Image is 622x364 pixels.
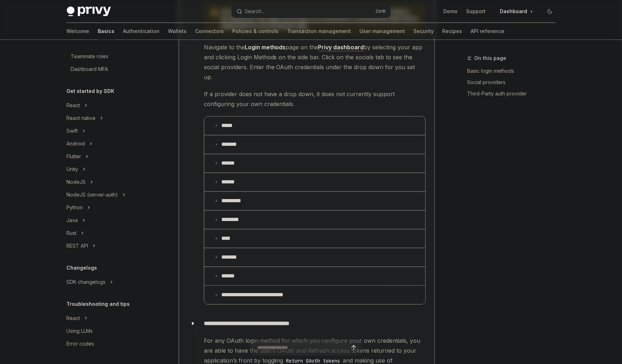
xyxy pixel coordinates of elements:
[61,312,152,325] button: Toggle React section
[98,23,115,40] a: Basics
[61,325,152,337] a: Using LLMs
[71,52,109,61] div: Teammate roles
[287,23,351,40] a: Transaction management
[67,300,130,308] h5: Troubleshooting and tips
[67,6,111,16] img: dark logo
[245,44,286,51] strong: Login methods
[61,50,152,63] a: Teammate roles
[257,340,349,355] input: Ask a question...
[500,8,528,15] span: Dashboard
[67,327,93,335] div: Using LLMs
[233,23,279,40] a: Policies & controls
[61,63,152,76] a: Dashboard MFA
[232,5,391,18] button: Open search
[204,42,426,82] span: Navigate to the page on the by selecting your app and clicking Login Methods on the side bar. Cli...
[67,216,78,225] div: Java
[67,165,79,173] div: Unity
[67,191,118,199] div: NodeJS (server-auth)
[414,23,434,40] a: Security
[471,23,505,40] a: API reference
[67,127,78,135] div: Swift
[467,88,561,99] a: Third-Party auth provider
[61,337,152,350] a: Error codes
[71,65,108,73] div: Dashboard MFA
[67,314,80,322] div: React
[67,242,88,250] div: REST API
[61,276,152,288] button: Toggle SDK changelogs section
[67,278,106,286] div: SDK changelogs
[245,7,265,16] div: Search...
[204,89,426,109] span: If a provider does not have a drop down, it does not currently support configuring your own crede...
[61,214,152,227] button: Toggle Java section
[466,8,486,15] a: Support
[67,178,86,186] div: NodeJS
[544,6,556,17] button: Toggle dark mode
[318,44,364,51] a: Privy dashboard
[67,114,96,122] div: React native
[168,23,187,40] a: Wallets
[376,9,386,14] span: Ctrl K
[67,139,85,148] div: Android
[67,23,90,40] a: Welcome
[195,23,224,40] a: Connectors
[61,227,152,239] button: Toggle Rust section
[67,152,81,161] div: Flutter
[61,137,152,150] button: Toggle Android section
[475,54,507,62] span: On this page
[61,188,152,201] button: Toggle NodeJS (server-auth) section
[67,203,83,212] div: Python
[61,163,152,176] button: Toggle Unity section
[123,23,160,40] a: Authentication
[67,87,115,95] h5: Get started by SDK
[443,23,463,40] a: Recipes
[61,150,152,163] button: Toggle Flutter section
[61,176,152,188] button: Toggle NodeJS section
[61,112,152,125] button: Toggle React native section
[467,65,561,77] a: Basic login methods
[61,125,152,137] button: Toggle Swift section
[67,229,77,237] div: Rust
[67,264,97,272] h5: Changelogs
[67,340,94,348] div: Error codes
[61,99,152,112] button: Toggle React section
[467,77,561,88] a: Social providers
[494,6,539,17] a: Dashboard
[360,23,405,40] a: User management
[349,342,359,352] button: Send message
[61,239,152,252] button: Toggle REST API section
[67,101,80,110] div: React
[444,8,458,15] a: Demo
[61,201,152,214] button: Toggle Python section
